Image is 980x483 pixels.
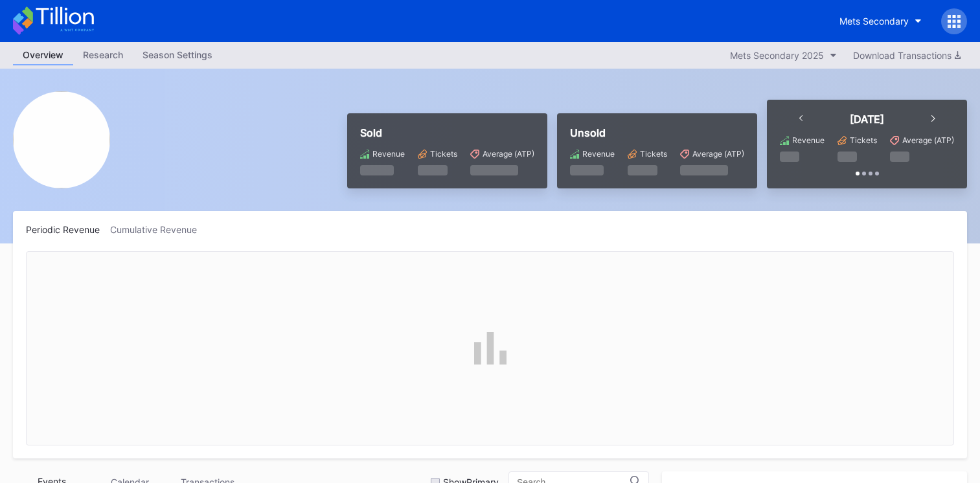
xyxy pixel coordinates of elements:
[830,9,931,33] button: Mets Secondary
[133,45,222,64] div: Season Settings
[724,47,843,64] button: Mets Secondary 2025
[839,16,909,27] div: Mets Secondary
[133,45,222,65] a: Season Settings
[73,45,133,65] a: Research
[360,126,534,139] div: Sold
[26,224,110,235] div: Periodic Revenue
[430,149,457,159] div: Tickets
[73,45,133,64] div: Research
[570,126,744,139] div: Unsold
[110,224,207,235] div: Cumulative Revenue
[853,50,961,61] div: Download Transactions
[850,135,877,145] div: Tickets
[730,50,824,61] div: Mets Secondary 2025
[692,149,744,159] div: Average (ATP)
[640,149,667,159] div: Tickets
[582,149,615,159] div: Revenue
[13,45,73,65] a: Overview
[372,149,405,159] div: Revenue
[847,47,967,64] button: Download Transactions
[792,135,825,145] div: Revenue
[850,113,884,126] div: [DATE]
[902,135,954,145] div: Average (ATP)
[483,149,534,159] div: Average (ATP)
